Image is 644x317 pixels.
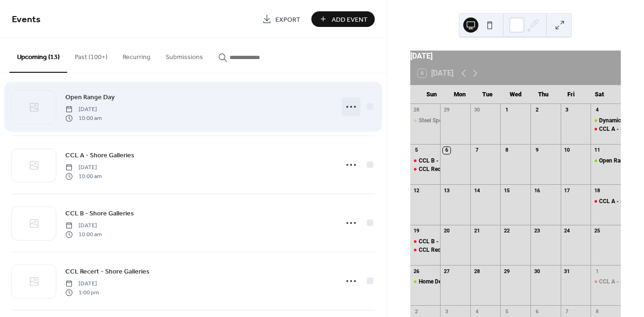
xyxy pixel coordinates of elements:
span: [DATE] [65,105,102,114]
div: 7 [473,147,480,154]
button: Past (100+) [67,38,115,72]
div: Sun [418,85,446,104]
div: 16 [533,187,540,194]
div: CCL B - Shore Galleries [419,157,477,165]
div: 2 [413,308,420,315]
div: 8 [593,308,600,315]
div: 5 [503,308,510,315]
div: 31 [564,268,571,275]
div: Tue [474,85,502,104]
div: Steel Speed Shooting Clinic [419,117,488,125]
span: [DATE] [65,222,102,230]
button: Recurring [115,38,158,72]
span: 10:00 am [65,172,102,180]
span: CCL B - Shore Galleries [65,209,134,219]
div: 18 [593,187,600,194]
div: Home Defense Shotgun [419,278,478,286]
span: CCL A - Shore Galleries [65,151,134,161]
div: [DATE] [410,51,621,62]
div: CCL B - Shore Galleries [410,157,441,165]
div: CCL Recert - Shore Galleries [410,165,441,173]
button: Add Event [311,11,375,27]
div: 28 [413,107,420,114]
span: 1:00 pm [65,288,99,297]
div: 2 [533,107,540,114]
div: 22 [503,228,510,235]
span: CCL Recert - Shore Galleries [65,267,150,277]
div: CCL A - Shore Galleries [591,278,621,286]
div: 3 [443,308,450,315]
div: 13 [443,187,450,194]
div: 30 [473,107,480,114]
div: 8 [503,147,510,154]
div: 17 [564,187,571,194]
button: Submissions [158,38,211,72]
div: 24 [564,228,571,235]
button: Upcoming (13) [9,38,67,73]
span: [DATE] [65,280,99,288]
div: 10 [564,147,571,154]
div: 14 [473,187,480,194]
div: 27 [443,268,450,275]
div: Open Range Day [591,157,621,165]
div: 15 [503,187,510,194]
div: Mon [446,85,474,104]
a: CCL Recert - Shore Galleries [65,266,150,277]
div: Fri [557,85,585,104]
span: [DATE] [65,163,102,172]
a: CCL B - Shore Galleries [65,208,134,219]
span: Export [275,15,300,25]
div: 6 [443,147,450,154]
div: CCL Recert - Shore Galleries [410,246,441,254]
a: Export [255,11,308,27]
a: CCL A - Shore Galleries [65,150,134,161]
span: Events [12,10,41,29]
div: 5 [413,147,420,154]
div: 30 [533,268,540,275]
div: 3 [564,107,571,114]
div: 1 [503,107,510,114]
div: 21 [473,228,480,235]
span: Add Event [332,15,368,25]
div: Sat [585,85,613,104]
a: Open Range Day [65,92,115,103]
div: 29 [443,107,450,114]
div: Open Range Day [599,157,641,165]
div: CCL A - Shore Galleries [591,125,621,133]
div: 11 [593,147,600,154]
div: CCL Recert - Shore Galleries [419,246,490,254]
div: 28 [473,268,480,275]
div: 9 [533,147,540,154]
div: Wed [502,85,529,104]
div: 6 [533,308,540,315]
div: 26 [413,268,420,275]
div: 23 [533,228,540,235]
div: 1 [593,268,600,275]
div: 4 [593,107,600,114]
div: Dynamic Vehicle Tactics: Ballistics [591,117,621,125]
span: 10:00 am [65,230,102,239]
div: 20 [443,228,450,235]
div: Home Defense Shotgun [410,278,441,286]
span: Open Range Day [65,93,115,103]
div: 25 [593,228,600,235]
div: CCL B - Shore Galleries [419,238,477,246]
div: CCL Recert - Shore Galleries [419,165,490,173]
div: 29 [503,268,510,275]
div: Thu [529,85,557,104]
div: 12 [413,187,420,194]
div: CCL A - Shore Galleries [591,197,621,206]
div: 19 [413,228,420,235]
div: 7 [564,308,571,315]
div: Steel Speed Shooting Clinic [410,117,441,125]
div: CCL B - Shore Galleries [410,238,441,246]
span: 10:00 am [65,114,102,122]
div: 4 [473,308,480,315]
